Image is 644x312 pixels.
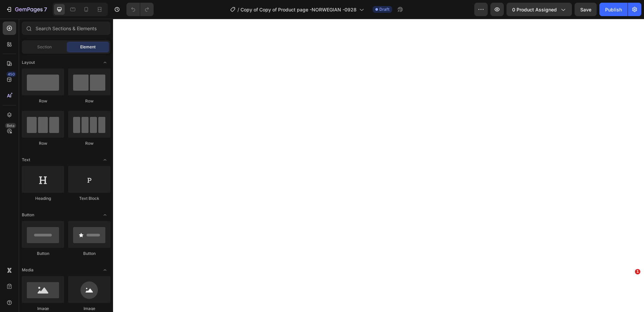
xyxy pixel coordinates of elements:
[506,3,572,16] button: 0 product assigned
[22,21,110,35] input: Search Sections & Elements
[580,7,591,12] span: Save
[80,44,96,50] span: Element
[68,251,110,257] div: Button
[100,210,110,220] span: Toggle open
[126,3,154,16] div: Undo/Redo
[5,123,16,128] div: Beta
[68,98,110,104] div: Row
[68,306,110,312] div: Image
[575,3,597,16] button: Save
[3,3,50,16] button: 7
[68,140,110,146] div: Row
[635,269,640,274] span: 1
[22,195,64,202] div: Heading
[22,306,64,312] div: Image
[100,57,110,68] span: Toggle open
[22,140,64,146] div: Row
[100,154,110,165] span: Toggle open
[22,59,35,65] span: Layout
[22,251,64,257] div: Button
[240,6,357,13] span: Copy of Copy of Product page -NORWEGIAN -0928
[100,265,110,275] span: Toggle open
[22,98,64,104] div: Row
[599,3,628,16] button: Publish
[605,6,622,13] div: Publish
[512,6,557,13] span: 0 product assigned
[37,44,52,50] span: Section
[68,195,110,202] div: Text Block
[44,5,47,13] p: 7
[113,19,644,312] iframe: Design area
[379,6,389,12] span: Draft
[621,279,637,295] iframe: Intercom live chat
[6,72,16,77] div: 450
[237,6,239,13] span: /
[22,212,34,218] span: Button
[22,267,34,273] span: Media
[22,157,30,163] span: Text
